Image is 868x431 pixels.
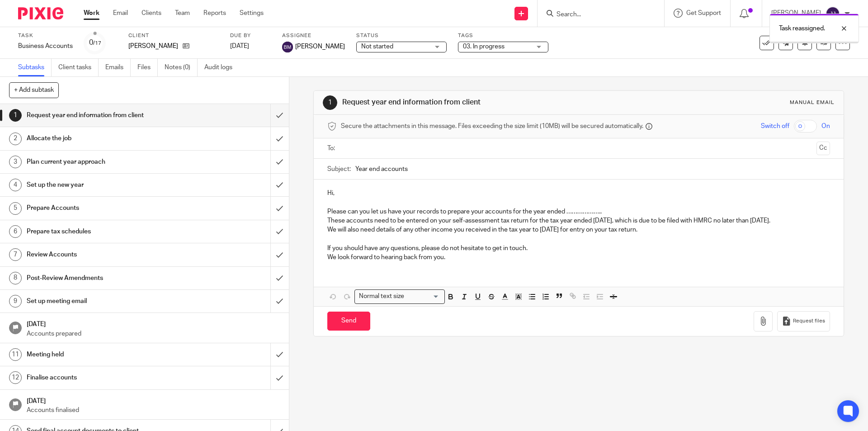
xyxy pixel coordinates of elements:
[821,122,830,131] span: On
[9,202,22,215] div: 5
[27,406,280,415] p: Accounts finalised
[18,42,73,51] div: Business Accounts
[27,201,183,215] h1: Prepare Accounts
[463,43,505,50] span: 03. In progress
[27,294,183,308] h1: Set up meeting email
[407,292,439,301] input: Search for option
[18,32,73,39] label: Task
[356,32,447,39] label: Status
[89,38,101,48] div: 0
[27,271,183,285] h1: Post-Review Amendments
[27,155,183,169] h1: Plan current year approach
[137,59,158,76] a: Files
[793,317,825,325] span: Request files
[27,329,280,338] p: Accounts prepared
[816,142,830,155] button: Cc
[327,312,370,331] input: Send
[327,253,830,262] p: We look forward to hearing back from you.
[204,59,239,76] a: Audit logs
[327,216,830,225] p: These accounts need to be entered on your self-assessment tax return for the tax year ended [DATE...
[105,59,131,76] a: Emails
[27,178,183,192] h1: Set up the new year
[9,248,22,261] div: 7
[27,132,183,145] h1: Allocate the job
[327,165,351,174] label: Subject:
[18,59,52,76] a: Subtasks
[826,6,840,21] img: svg%3E
[327,225,830,234] p: We will also need details of any other income you received in the tax year to [DATE] for entry on...
[341,122,643,131] span: Secure the attachments in this message. Files exceeding the size limit (10MB) will be secured aut...
[165,59,198,76] a: Notes (0)
[240,9,264,18] a: Settings
[357,292,406,301] span: Normal text size
[230,32,271,39] label: Due by
[9,295,22,308] div: 9
[327,207,830,216] p: Please can you let us have your records to prepare your accounts for the year ended ………………..
[27,317,280,329] h1: [DATE]
[9,156,22,168] div: 3
[295,42,345,51] span: [PERSON_NAME]
[9,133,22,145] div: 2
[9,179,22,191] div: 4
[27,348,183,361] h1: Meeting held
[27,248,183,261] h1: Review Accounts
[282,42,293,52] img: svg%3E
[9,348,22,361] div: 11
[113,9,128,18] a: Email
[203,9,226,18] a: Reports
[9,272,22,284] div: 8
[84,9,99,18] a: Work
[9,82,59,98] button: + Add subtask
[142,9,161,18] a: Clients
[128,32,219,39] label: Client
[27,394,280,406] h1: [DATE]
[9,225,22,238] div: 6
[93,41,101,46] small: /17
[27,109,183,122] h1: Request year end information from client
[230,43,249,49] span: [DATE]
[27,371,183,384] h1: Finalise accounts
[777,311,830,332] button: Request files
[327,144,337,153] label: To:
[175,9,190,18] a: Team
[9,109,22,122] div: 1
[354,289,445,303] div: Search for option
[779,24,825,33] p: Task reassigned.
[323,95,337,110] div: 1
[9,371,22,384] div: 12
[342,98,598,107] h1: Request year end information from client
[27,225,183,238] h1: Prepare tax schedules
[327,244,830,253] p: If you should have any questions, please do not hesitate to get in touch.
[761,122,789,131] span: Switch off
[327,189,830,198] p: Hi,
[58,59,99,76] a: Client tasks
[361,43,393,50] span: Not started
[790,99,835,106] div: Manual email
[18,7,63,19] img: Pixie
[282,32,345,39] label: Assignee
[128,42,178,51] p: [PERSON_NAME]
